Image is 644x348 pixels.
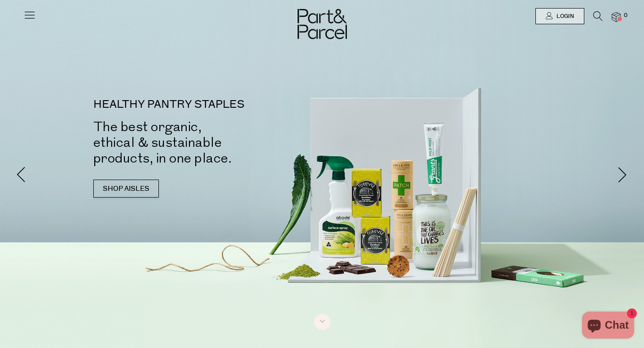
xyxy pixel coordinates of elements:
p: HEALTHY PANTRY STAPLES [93,99,336,110]
h2: The best organic, ethical & sustainable products, in one place. [93,119,336,166]
inbox-online-store-chat: Shopify online store chat [579,312,637,341]
span: 0 [622,12,630,20]
span: Login [554,13,574,20]
img: Part&Parcel [298,9,347,39]
a: 0 [612,12,621,22]
a: SHOP AISLES [93,180,159,198]
a: Login [535,8,584,24]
